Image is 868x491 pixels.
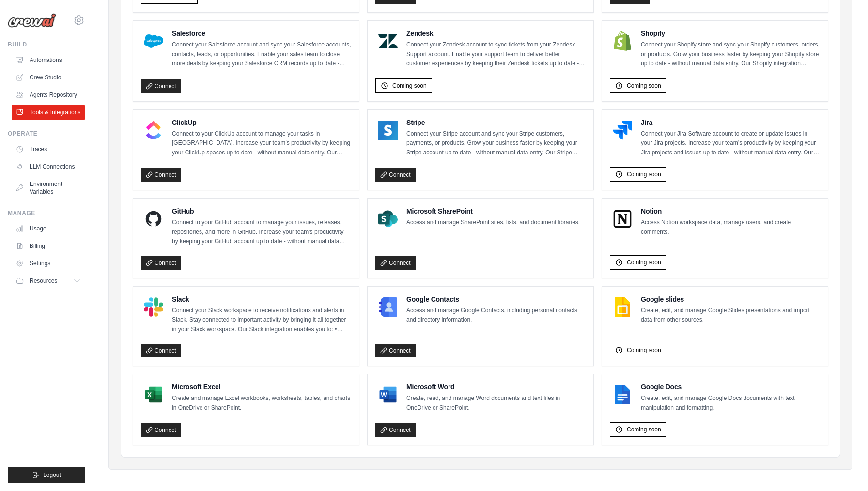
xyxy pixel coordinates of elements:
[12,70,85,85] a: Crew Studio
[172,218,351,246] p: Connect to your GitHub account to manage your issues, releases, repositories, and more in GitHub....
[144,385,163,404] img: Microsoft Excel Logo
[406,218,580,228] p: Access and manage SharePoint sites, lists, and document libraries.
[641,40,820,69] p: Connect your Shopify store and sync your Shopify customers, orders, or products. Grow your busine...
[172,306,351,335] p: Connect your Slack workspace to receive notifications and alerts in Slack. Stay connected to impo...
[406,382,586,392] h4: Microsoft Word
[43,471,61,479] span: Logout
[641,118,820,127] h4: Jira
[141,344,181,357] a: Connect
[641,306,820,325] p: Create, edit, and manage Google Slides presentations and import data from other sources.
[12,256,85,271] a: Settings
[641,218,820,237] p: Access Notion workspace data, manage users, and create comments.
[641,29,820,38] h4: Shopify
[144,31,163,51] img: Salesforce Logo
[375,256,416,270] a: Connect
[172,129,351,158] p: Connect to your ClickUp account to manage your tasks in [GEOGRAPHIC_DATA]. Increase your team’s p...
[172,394,351,413] p: Create and manage Excel workbooks, worksheets, tables, and charts in OneDrive or SharePoint.
[12,52,85,68] a: Automations
[8,41,85,48] div: Build
[172,118,351,127] h4: ClickUp
[12,176,85,199] a: Environment Variables
[613,121,632,140] img: Jira Logo
[141,256,181,270] a: Connect
[627,426,661,433] span: Coming soon
[627,170,661,178] span: Coming soon
[12,159,85,174] a: LLM Connections
[141,79,181,93] a: Connect
[627,259,661,266] span: Coming soon
[144,209,163,229] img: GitHub Logo
[30,277,57,285] span: Resources
[141,423,181,437] a: Connect
[12,87,85,103] a: Agents Repository
[375,344,416,357] a: Connect
[12,273,85,289] button: Resources
[144,297,163,317] img: Slack Logo
[378,121,398,140] img: Stripe Logo
[172,40,351,69] p: Connect your Salesforce account and sync your Salesforce accounts, contacts, leads, or opportunit...
[378,297,398,317] img: Google Contacts Logo
[172,382,351,392] h4: Microsoft Excel
[375,423,416,437] a: Connect
[406,306,586,325] p: Access and manage Google Contacts, including personal contacts and directory information.
[641,206,820,216] h4: Notion
[8,209,85,217] div: Manage
[12,105,85,120] a: Tools & Integrations
[613,209,632,229] img: Notion Logo
[406,118,586,127] h4: Stripe
[12,238,85,254] a: Billing
[406,40,586,69] p: Connect your Zendesk account to sync tickets from your Zendesk Support account. Enable your suppo...
[378,385,398,404] img: Microsoft Word Logo
[8,13,56,28] img: Logo
[172,206,351,216] h4: GitHub
[8,467,85,483] button: Logout
[12,141,85,157] a: Traces
[8,130,85,138] div: Operate
[378,209,398,229] img: Microsoft SharePoint Logo
[613,385,632,404] img: Google Docs Logo
[392,82,427,90] span: Coming soon
[627,82,661,90] span: Coming soon
[12,221,85,236] a: Usage
[627,346,661,354] span: Coming soon
[172,294,351,304] h4: Slack
[378,31,398,51] img: Zendesk Logo
[172,29,351,38] h4: Salesforce
[141,168,181,182] a: Connect
[144,121,163,140] img: ClickUp Logo
[641,382,820,392] h4: Google Docs
[641,394,820,413] p: Create, edit, and manage Google Docs documents with text manipulation and formatting.
[406,206,580,216] h4: Microsoft SharePoint
[375,168,416,182] a: Connect
[406,394,586,413] p: Create, read, and manage Word documents and text files in OneDrive or SharePoint.
[406,129,586,158] p: Connect your Stripe account and sync your Stripe customers, payments, or products. Grow your busi...
[406,294,586,304] h4: Google Contacts
[613,31,632,51] img: Shopify Logo
[641,129,820,158] p: Connect your Jira Software account to create or update issues in your Jira projects. Increase you...
[406,29,586,38] h4: Zendesk
[613,297,632,317] img: Google slides Logo
[641,294,820,304] h4: Google slides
